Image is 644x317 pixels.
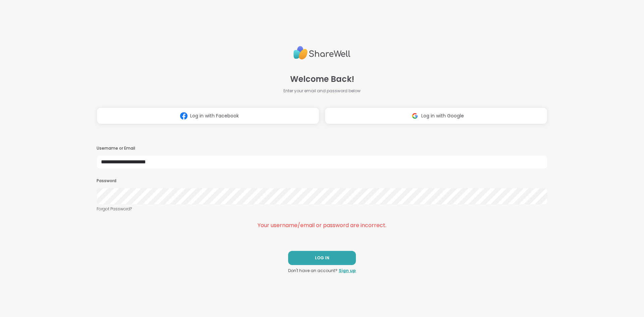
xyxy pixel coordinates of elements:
[315,255,329,261] span: LOG IN
[421,112,464,119] span: Log in with Google
[339,268,356,274] a: Sign up
[97,221,547,229] div: Your username/email or password are incorrect.
[409,110,421,122] img: ShareWell Logomark
[97,206,547,212] a: Forgot Password?
[288,268,337,274] span: Don't have an account?
[97,107,319,124] button: Log in with Facebook
[288,251,356,265] button: LOG IN
[293,43,351,62] img: ShareWell Logo
[290,73,354,85] span: Welcome Back!
[283,88,361,94] span: Enter your email and password below
[97,178,547,184] h3: Password
[325,107,547,124] button: Log in with Google
[97,146,547,151] h3: Username or Email
[177,110,190,122] img: ShareWell Logomark
[190,112,239,119] span: Log in with Facebook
